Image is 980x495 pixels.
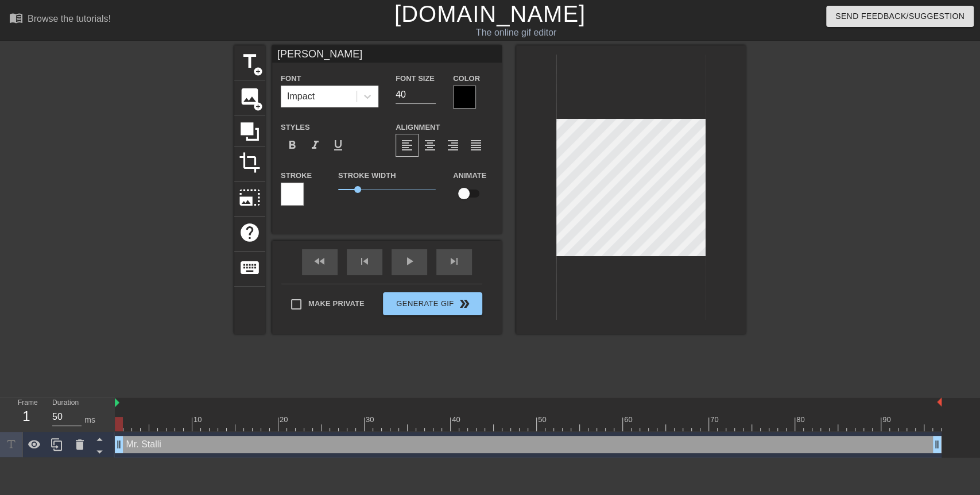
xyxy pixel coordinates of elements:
[835,9,964,24] span: Send Feedback/Suggestion
[338,170,396,181] label: Stroke Width
[239,51,261,72] span: title
[400,138,414,152] span: format_align_left
[882,414,893,426] div: 90
[253,102,263,111] span: add_circle
[366,414,376,426] div: 30
[458,297,471,311] span: double_arrow
[9,397,44,431] div: Frame
[280,414,290,426] div: 20
[287,90,315,103] div: Impact
[52,400,79,407] label: Duration
[239,187,261,208] span: photo_size_select_large
[281,122,310,133] label: Styles
[396,73,435,84] label: Font Size
[332,26,700,40] div: The online gif editor
[826,6,974,27] button: Send Feedback/Suggestion
[394,1,586,26] a: [DOMAIN_NAME]
[239,222,261,243] span: help
[313,254,327,268] span: fast_rewind
[9,11,23,25] span: menu_book
[18,406,35,427] div: 1
[9,11,111,29] a: Browse the tutorials!
[453,73,480,84] label: Color
[396,122,440,133] label: Alignment
[383,292,482,315] button: Generate Gif
[388,297,478,311] span: Generate Gif
[281,73,301,84] label: Font
[113,439,125,450] span: drag_handle
[84,414,95,426] div: ms
[538,414,548,426] div: 50
[239,257,261,279] span: keyboard
[446,138,460,152] span: format_align_right
[423,138,437,152] span: format_align_center
[239,86,261,107] span: image
[710,414,721,426] div: 70
[358,254,371,268] span: skip_previous
[447,254,461,268] span: skip_next
[453,170,486,181] label: Animate
[931,439,943,450] span: drag_handle
[624,414,634,426] div: 60
[193,414,204,426] div: 10
[469,138,483,152] span: format_align_justify
[452,414,462,426] div: 40
[937,397,942,407] img: bound-end.png
[402,254,416,268] span: play_arrow
[253,67,263,76] span: add_circle
[239,152,261,173] span: crop
[28,14,111,24] div: Browse the tutorials!
[796,414,807,426] div: 80
[281,170,312,181] label: Stroke
[285,138,299,152] span: format_bold
[331,138,345,152] span: format_underline
[308,298,365,310] span: Make Private
[308,138,322,152] span: format_italic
